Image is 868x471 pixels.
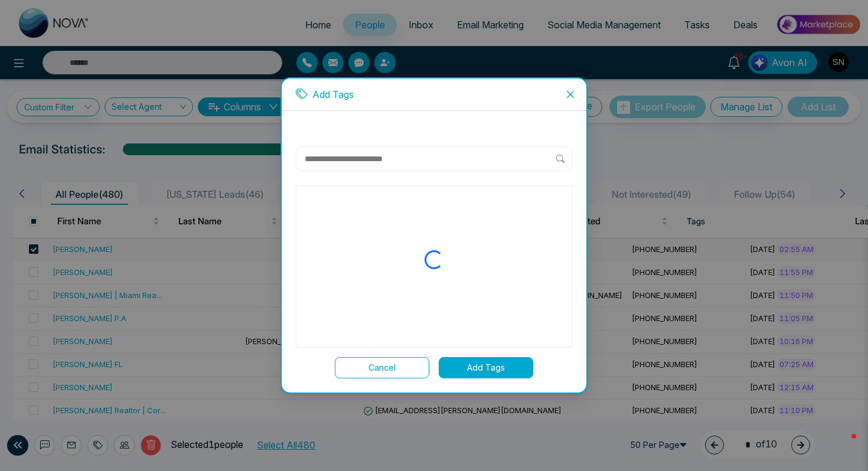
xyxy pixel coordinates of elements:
button: Close [554,78,586,110]
button: Cancel [335,357,429,378]
p: Add Tags [312,88,354,101]
iframe: Intercom live chat [828,431,856,459]
button: Add Tags [439,357,533,378]
span: close [566,90,575,99]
